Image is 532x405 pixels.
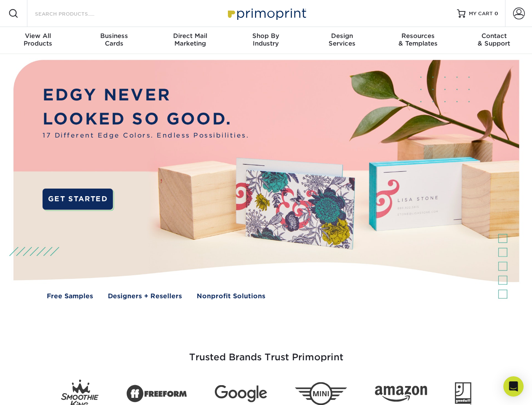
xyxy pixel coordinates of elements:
span: Design [304,32,380,40]
a: Nonprofit Solutions [197,292,265,301]
a: Resources& Templates [380,27,456,54]
h3: Trusted Brands Trust Primoprint [20,332,513,373]
span: Shop By [228,32,304,40]
p: LOOKED SO GOOD. [43,107,249,131]
div: Services [304,32,380,47]
img: Amazon [375,386,427,402]
div: Industry [228,32,304,47]
input: SEARCH PRODUCTS..... [34,8,116,19]
a: BusinessCards [76,27,152,54]
a: Free Samples [47,292,93,301]
a: Designers + Resellers [108,292,182,301]
a: Shop ByIndustry [228,27,304,54]
div: Marketing [152,32,228,47]
span: Direct Mail [152,32,228,40]
img: Goodwill [455,382,471,405]
a: Direct MailMarketing [152,27,228,54]
span: Contact [456,32,532,40]
p: EDGY NEVER [43,83,249,107]
img: Primoprint [224,4,308,22]
div: Cards [76,32,152,47]
span: Business [76,32,152,40]
a: GET STARTED [43,189,113,210]
iframe: Google Customer Reviews [2,379,72,402]
span: MY CART [469,10,493,17]
div: & Support [456,32,532,47]
a: Contact& Support [456,27,532,54]
img: Google [215,385,267,402]
a: DesignServices [304,27,380,54]
div: Open Intercom Messenger [503,376,524,397]
div: & Templates [380,32,456,47]
span: Resources [380,32,456,40]
span: 0 [495,11,498,16]
span: 17 Different Edge Colors. Endless Possibilities. [43,131,249,140]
